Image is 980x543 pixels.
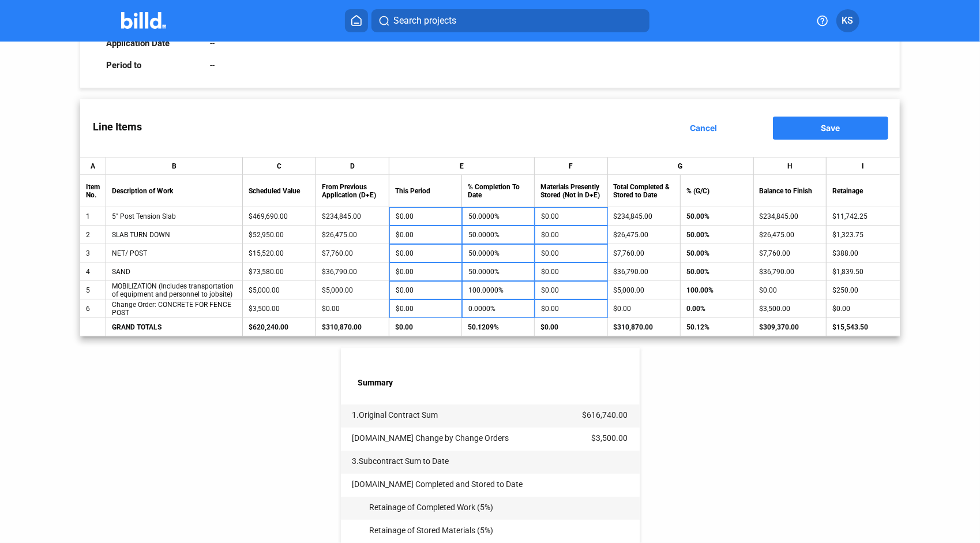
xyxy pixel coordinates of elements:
span: Cancel [690,123,718,133]
button: Save [773,117,888,140]
td: $0.00 [389,318,462,336]
button: KS [836,9,859,32]
div: $234,845.00 [614,212,675,220]
div: 6 [86,305,100,313]
th: % Completion To Date [462,175,535,207]
img: Billd Company Logo [121,12,167,29]
div: $26,475.00 [614,231,675,239]
div: $469,690.00 [249,212,310,220]
th: Materials Presently Stored (Not in D+E) [535,175,607,207]
th: B [106,158,243,175]
th: E [389,158,535,175]
th: From Previous Application (D+E) [316,175,389,207]
th: F [535,158,607,175]
span: 1.Original Contract Sum [352,410,438,420]
div: $26,475.00 [760,231,821,239]
div: $73,580.00 [249,268,310,276]
span: Retainage of Completed Work (5%) [352,503,494,512]
div: $0.00 [322,305,383,313]
div: 1 [86,212,100,220]
th: Retainage [827,175,900,207]
th: Scheduled Value [243,175,316,207]
div: $5,000.00 [249,286,310,294]
td: 50.00% [681,207,753,226]
div: 5 [86,286,100,294]
div: $3,500.00 [249,305,310,313]
div: $234,845.00 [760,212,821,220]
div: $3,500.00 [760,305,821,313]
div: Period to [106,60,198,70]
div: $36,790.00 [322,268,383,276]
div: 3 [86,249,100,257]
span: Save [821,123,840,133]
div: $0.00 [832,305,894,313]
div: 2 [86,231,100,239]
div: Application Date [106,38,198,48]
div: $0.00 [760,286,821,294]
th: C [243,158,316,175]
div: MOBILIZATION (Includes transportation of equipment and personnel to jobsite) [112,282,236,298]
span: KS [842,14,854,28]
td: GRAND TOTALS [106,318,243,336]
span: Search projects [393,14,456,28]
button: Cancel [646,117,761,140]
td: $0.00 [535,318,607,336]
div: -- [210,38,215,48]
div: $36,790.00 [760,268,821,276]
div: $7,760.00 [322,249,383,257]
th: This Period [389,175,462,207]
th: % (G/C) [681,175,753,207]
label: Line Items [80,109,155,144]
td: $309,370.00 [754,318,827,336]
th: Balance to Finish [754,175,827,207]
div: $15,520.00 [249,249,310,257]
div: $36,790.00 [614,268,675,276]
span: Retainage of Stored Materials (5%) [352,526,494,535]
td: $15,543.50 [827,318,900,336]
div: NET/ POST [112,249,236,257]
td: $616,740.00 [583,405,640,420]
td: 50.00% [681,263,753,281]
td: 50.12% [681,318,753,336]
div: $7,760.00 [614,249,675,257]
th: Total Completed & Stored to Date [608,175,681,207]
th: G [608,158,754,175]
div: SLAB TURN DOWN [112,231,236,239]
td: $310,870.00 [316,318,389,336]
span: [DOMAIN_NAME] Completed and Stored to Date [352,480,523,489]
td: $310,870.00 [608,318,681,336]
th: H [754,158,827,175]
div: $0.00 [614,305,675,313]
th: A [80,158,106,175]
div: $7,760.00 [760,249,821,257]
td: $620,240.00 [243,318,316,336]
label: Summary [358,378,640,390]
div: SAND [112,268,236,276]
div: $5,000.00 [614,286,675,294]
td: 50.00% [681,226,753,244]
td: 100.00% [681,281,753,299]
td: 50.1209% [462,318,535,336]
div: $11,742.25 [832,212,894,220]
td: 50.00% [681,244,753,263]
div: $1,839.50 [832,268,894,276]
td: 0.00% [681,299,753,318]
span: [DOMAIN_NAME] Change by Change Orders [352,433,509,443]
div: Change Order: CONCRETE FOR FENCE POST [112,301,236,317]
th: D [316,158,389,175]
div: $52,950.00 [249,231,310,239]
th: I [827,158,900,175]
div: $1,323.75 [832,231,894,239]
div: $388.00 [832,249,894,257]
div: 5" Post Tension Slab [112,212,236,220]
div: 4 [86,268,100,276]
button: Search projects [371,9,649,32]
div: -- [210,60,215,70]
div: $5,000.00 [322,286,383,294]
th: Description of Work [106,175,243,207]
div: $26,475.00 [322,231,383,239]
div: $234,845.00 [322,212,383,220]
span: 3.Subcontract Sum to Date [352,456,449,466]
th: Item No. [80,175,106,207]
div: $250.00 [832,286,894,294]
